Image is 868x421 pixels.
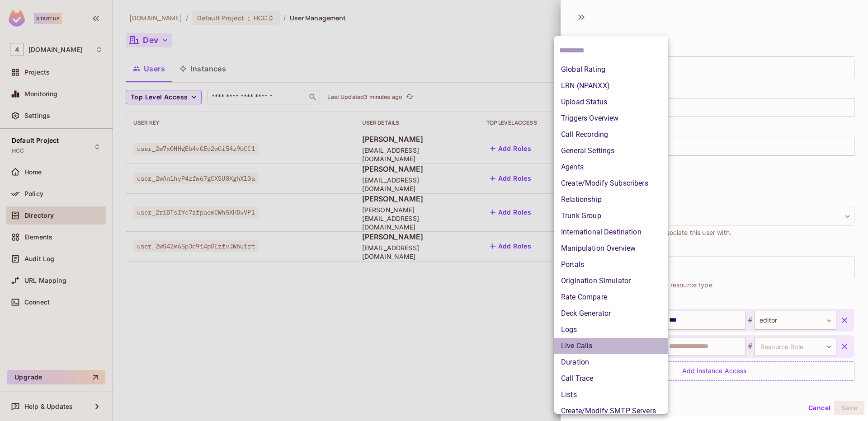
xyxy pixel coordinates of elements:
[554,224,668,240] li: International Destination
[554,94,668,110] li: Upload Status
[554,175,668,192] li: Create/Modify Subscribers
[554,257,668,273] li: Portals
[554,143,668,159] li: General Settings
[554,322,668,338] li: Logs
[554,403,668,419] li: Create/Modify SMTP Servers
[554,354,668,370] li: Duration
[554,338,668,354] li: Live Calls
[554,289,668,305] li: Rate Compare
[554,110,668,126] li: Triggers Overview
[554,305,668,322] li: Deck Generator
[554,126,668,143] li: Call Recording
[554,78,668,94] li: LRN (NPANXX)
[554,61,668,78] li: Global Rating
[554,370,668,387] li: Call Trace
[554,240,668,257] li: Manipulation Overview
[554,192,668,208] li: Relationship
[554,387,668,403] li: Lists
[554,273,668,289] li: Origination Simulator
[554,159,668,175] li: Agents
[554,208,668,224] li: Trunk Group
